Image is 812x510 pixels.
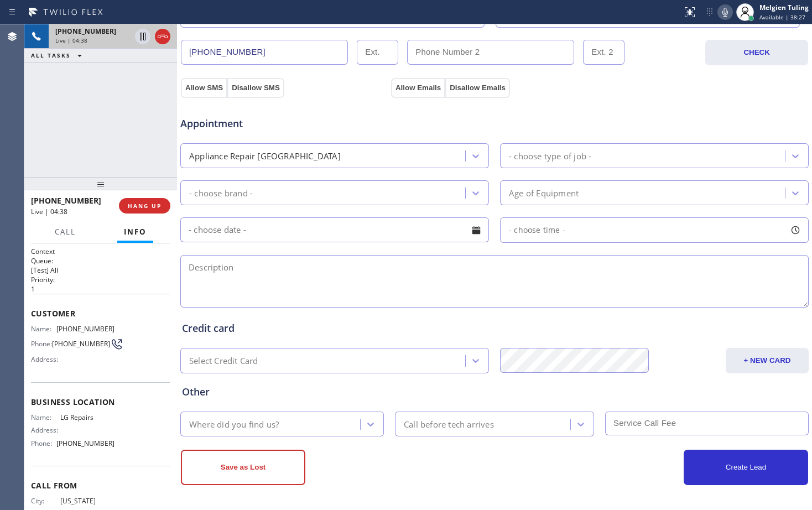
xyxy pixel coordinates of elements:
span: ALL TASKS [31,51,71,59]
button: Info [117,221,153,243]
p: [Test] All [31,266,170,275]
span: Live | 04:38 [31,207,67,216]
span: Phone: [31,340,52,348]
div: Age of Equipment [509,186,579,199]
h2: Priority: [31,275,170,284]
button: Allow Emails [391,78,445,98]
div: Appliance Repair [GEOGRAPHIC_DATA] [189,149,341,162]
button: Disallow Emails [445,78,510,98]
div: Call before tech arrives [404,418,494,430]
span: Business location [31,397,170,407]
button: Save as Lost [181,450,305,485]
span: Live | 04:38 [55,37,87,44]
button: Disallow SMS [227,78,284,98]
span: [PHONE_NUMBER] [55,27,116,36]
div: Other [182,384,807,399]
button: Allow SMS [181,78,227,98]
span: [PHONE_NUMBER] [52,340,110,348]
span: Call [55,227,76,237]
h2: Queue: [31,256,170,266]
div: - choose brand - [189,186,253,199]
button: Hold Customer [135,29,150,44]
span: - choose time - [509,225,565,235]
button: + NEW CARD [726,348,809,373]
input: Ext. [357,40,398,65]
span: LG Repairs [60,413,115,421]
div: Credit card [182,321,807,336]
span: Name: [31,325,56,333]
div: - choose type of job - [509,149,591,162]
button: Hang up [155,29,170,44]
input: Ext. 2 [583,40,624,65]
span: City: [31,497,60,505]
span: [PHONE_NUMBER] [56,439,114,447]
div: Where did you find us? [189,418,279,430]
span: HANG UP [128,202,162,210]
p: 1 [31,284,170,294]
span: Appointment [180,116,388,131]
button: ALL TASKS [24,49,93,62]
span: Info [124,227,147,237]
span: [US_STATE] [60,497,115,505]
span: Customer [31,308,170,319]
button: Call [48,221,82,243]
button: Mute [717,4,733,20]
button: HANG UP [119,198,170,214]
input: Service Call Fee [605,412,809,435]
button: CHECK [705,40,808,65]
span: [PHONE_NUMBER] [31,195,101,206]
span: Address: [31,355,60,363]
span: Phone: [31,439,56,447]
input: Phone Number [181,40,348,65]
span: Call From [31,480,170,491]
span: Address: [31,426,60,434]
h1: Context [31,247,170,256]
input: - choose date - [180,217,489,242]
input: Phone Number 2 [407,40,574,65]
span: Name: [31,413,60,421]
span: Available | 38:27 [759,13,805,21]
button: Create Lead [684,450,808,485]
div: Select Credit Card [189,355,258,367]
span: [PHONE_NUMBER] [56,325,114,333]
div: Melgien Tuling [759,3,809,12]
